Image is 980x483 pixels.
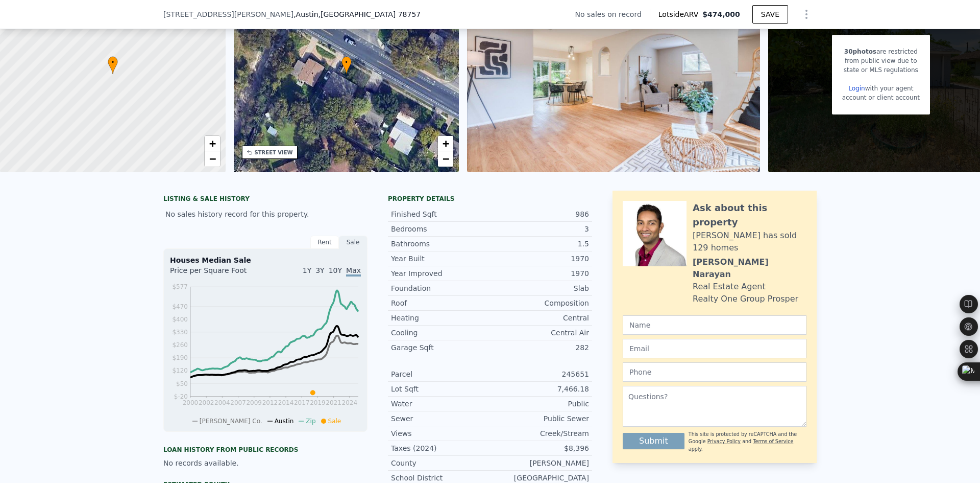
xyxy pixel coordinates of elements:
span: Austin [275,418,294,425]
div: Composition [490,298,589,308]
div: state or MLS regulations [842,65,920,75]
div: Parcel [391,369,490,379]
div: Loan history from public records [163,446,367,454]
div: 245651 [490,369,589,379]
div: Price per Square Foot [170,265,265,282]
span: + [443,137,449,150]
div: are restricted [842,47,920,56]
div: Cooling [391,328,490,338]
div: Realty One Group Prosper [693,293,798,305]
span: with your agent [865,85,914,92]
button: SAVE [752,5,788,24]
tspan: $-20 [174,393,188,400]
div: Year Built [391,254,490,264]
div: 986 [490,209,589,219]
a: Zoom out [205,151,220,167]
tspan: 2017 [294,399,310,406]
div: Rent [310,236,339,249]
div: Taxes (2024) [391,443,490,453]
div: 1970 [490,268,589,279]
div: 7,466.18 [490,384,589,394]
div: • [108,56,118,74]
div: account or client account [842,93,920,102]
div: Lot Sqft [391,384,490,394]
div: Bathrooms [391,239,490,249]
div: Central [490,313,589,323]
input: Name [623,315,806,335]
a: Terms of Service [753,439,793,444]
input: Phone [623,362,806,382]
span: $474,000 [702,10,740,18]
span: − [209,152,215,165]
span: + [209,137,215,150]
span: Zip [306,418,315,425]
div: Finished Sqft [391,209,490,219]
div: 1.5 [490,239,589,249]
a: Zoom in [205,136,220,151]
tspan: 2024 [342,399,358,406]
tspan: $190 [172,354,188,361]
div: Central Air [490,328,589,338]
span: • [341,58,352,67]
span: Sale [328,418,341,425]
span: • [108,58,118,67]
div: [PERSON_NAME] has sold 129 homes [693,229,806,254]
a: Zoom in [438,136,453,151]
span: 30 photos [844,48,876,55]
div: 282 [490,342,589,353]
div: Public Sewer [490,413,589,424]
input: Email [623,339,806,358]
div: from public view due to [842,56,920,65]
div: 3 [490,224,589,234]
span: , [GEOGRAPHIC_DATA] 78757 [318,10,421,18]
tspan: $260 [172,341,188,349]
tspan: 2004 [214,399,230,406]
div: Public [490,399,589,409]
div: $8,396 [490,443,589,453]
div: Heating [391,313,490,323]
div: [GEOGRAPHIC_DATA] [490,473,589,483]
a: Login [848,85,865,92]
a: Zoom out [438,151,453,167]
div: [PERSON_NAME] Narayan [693,256,806,281]
tspan: 2009 [246,399,262,406]
tspan: 2012 [262,399,278,406]
div: Roof [391,298,490,308]
div: Real Estate Agent [693,281,766,293]
span: [PERSON_NAME] Co. [200,418,262,425]
span: 3Y [315,266,324,274]
a: Privacy Policy [707,439,741,444]
div: Garage Sqft [391,342,490,353]
div: Creek/Stream [490,428,589,439]
tspan: $400 [172,316,188,323]
div: Houses Median Sale [170,255,361,265]
span: − [443,152,449,165]
div: • [341,56,352,74]
tspan: 2021 [326,399,341,406]
tspan: 2002 [199,399,214,406]
div: STREET VIEW [255,149,293,156]
div: County [391,458,490,468]
tspan: $330 [172,329,188,336]
tspan: $120 [172,367,188,374]
tspan: $577 [172,283,188,290]
div: 1970 [490,254,589,264]
span: 1Y [303,266,311,274]
tspan: 2007 [230,399,246,406]
div: No sales on record [575,9,650,19]
tspan: 2000 [183,399,199,406]
div: No sales history record for this property. [163,205,367,223]
div: School District [391,473,490,483]
div: This site is protected by reCAPTCHA and the Google and apply. [689,431,806,453]
span: 10Y [329,266,342,274]
div: Ask about this property [693,201,806,229]
tspan: $470 [172,303,188,310]
div: Sewer [391,413,490,424]
span: [STREET_ADDRESS][PERSON_NAME] [163,9,293,19]
div: Year Improved [391,268,490,279]
tspan: $50 [176,380,188,387]
span: , Austin [293,9,421,19]
tspan: 2019 [310,399,326,406]
div: Sale [339,236,367,249]
button: Submit [623,433,684,449]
